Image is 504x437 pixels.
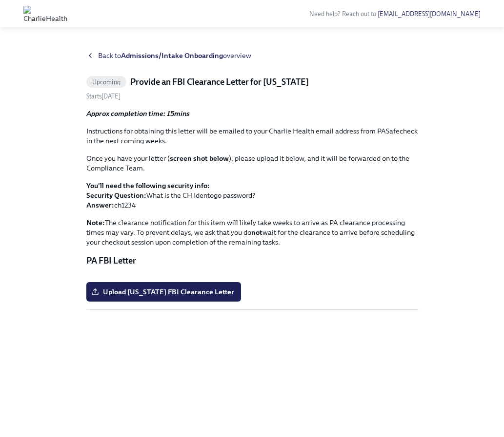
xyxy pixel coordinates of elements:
[251,228,262,237] strong: not
[170,154,229,163] strong: screen shot below
[93,287,234,297] span: Upload [US_STATE] FBI Clearance Letter
[86,201,114,209] strong: Answer:
[378,10,481,18] a: [EMAIL_ADDRESS][DOMAIN_NAME]
[23,6,67,21] img: CharlieHealth
[86,93,121,100] span: Monday, September 1st 2025, 8:00 am
[86,78,127,86] span: Upcoming
[121,51,223,60] strong: Admissions/Intake Onboarding
[86,282,241,302] label: Upload [US_STATE] FBI Clearance Letter
[86,255,418,266] p: PA FBI Letter
[86,51,418,60] a: Back toAdmissions/Intake Onboardingoverview
[86,126,418,146] p: Instructions for obtaining this letter will be emailed to your Charlie Health email address from ...
[309,10,481,18] span: Need help? Reach out to
[86,181,210,190] strong: You'll need the following security info:
[86,191,146,200] strong: Security Question:
[86,218,418,247] p: The clearance notification for this item will likely take weeks to arrive as PA clearance process...
[86,181,418,210] p: What is the CH Identogo password? ch1234
[86,218,105,227] strong: Note:
[130,76,309,88] h5: Provide an FBI Clearance Letter for [US_STATE]
[86,109,190,118] strong: Approx completion time: 15mins
[86,153,418,173] p: Once you have your letter ( ), please upload it below, and it will be forwarded on to the Complia...
[98,51,251,60] span: Back to overview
